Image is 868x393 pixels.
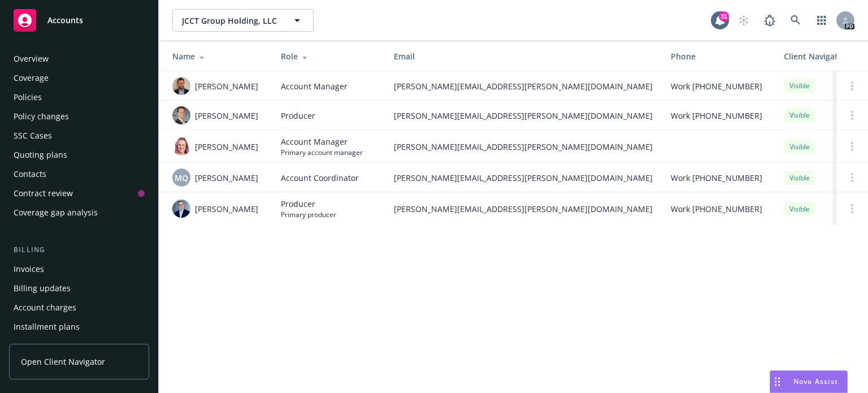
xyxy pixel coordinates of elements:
div: Invoices [14,260,44,278]
a: Coverage [9,69,149,87]
span: [PERSON_NAME][EMAIL_ADDRESS][PERSON_NAME][DOMAIN_NAME] [394,172,653,184]
a: Contacts [9,165,149,183]
span: [PERSON_NAME] [195,110,258,122]
span: Account Manager [281,80,348,92]
div: Visible [784,202,815,216]
span: [PERSON_NAME] [195,203,258,215]
span: Nova Assist [793,377,838,386]
div: Phone [671,50,766,62]
img: photo [172,77,190,95]
span: Producer [281,110,315,122]
a: SSC Cases [9,127,149,145]
span: [PERSON_NAME][EMAIL_ADDRESS][PERSON_NAME][DOMAIN_NAME] [394,203,653,215]
span: [PERSON_NAME] [195,172,258,184]
span: [PERSON_NAME] [195,141,258,153]
a: Policies [9,88,149,106]
div: Drag to move [770,371,784,392]
span: Account Coordinator [281,172,359,184]
div: Visible [784,108,815,122]
span: Account Manager [281,136,363,148]
div: Overview [14,50,49,68]
a: Search [784,9,807,32]
span: Work [PHONE_NUMBER] [671,203,762,215]
span: Producer [281,198,336,210]
div: Visible [784,79,815,93]
div: Installment plans [14,318,80,336]
div: Billing updates [14,279,71,297]
span: MQ [175,172,188,184]
span: [PERSON_NAME] [195,80,258,92]
span: Work [PHONE_NUMBER] [671,172,762,184]
img: photo [172,137,190,156]
div: Visible [784,171,815,185]
div: Policies [14,88,42,106]
a: Report a Bug [758,9,781,32]
button: Nova Assist [770,370,848,393]
div: Visible [784,140,815,154]
a: Coverage gap analysis [9,204,149,222]
span: [PERSON_NAME][EMAIL_ADDRESS][PERSON_NAME][DOMAIN_NAME] [394,80,653,92]
div: SSC Cases [14,127,52,145]
div: Role [281,50,376,62]
div: Name [172,50,263,62]
a: Contract review [9,184,149,202]
span: Accounts [47,16,83,25]
a: Start snowing [732,9,755,32]
span: Work [PHONE_NUMBER] [671,110,762,122]
span: [PERSON_NAME][EMAIL_ADDRESS][PERSON_NAME][DOMAIN_NAME] [394,141,653,153]
span: Primary account manager [281,148,363,157]
span: Primary producer [281,210,336,219]
button: JCCT Group Holding, LLC [172,9,314,32]
span: Open Client Navigator [21,356,105,368]
a: Quoting plans [9,146,149,164]
div: Billing [9,244,149,256]
div: Coverage [14,69,49,87]
a: Account charges [9,299,149,317]
div: Policy changes [14,107,69,126]
a: Installment plans [9,318,149,336]
a: Switch app [810,9,833,32]
img: photo [172,200,190,218]
a: Policy changes [9,107,149,126]
a: Billing updates [9,279,149,297]
div: Email [394,50,653,62]
span: JCCT Group Holding, LLC [182,15,280,27]
div: Coverage gap analysis [14,204,98,222]
span: Work [PHONE_NUMBER] [671,80,762,92]
div: Contract review [14,184,73,202]
img: photo [172,106,190,124]
a: Accounts [9,5,149,36]
a: Invoices [9,260,149,278]
div: Account charges [14,299,76,317]
div: Quoting plans [14,146,67,164]
span: [PERSON_NAME][EMAIL_ADDRESS][PERSON_NAME][DOMAIN_NAME] [394,110,653,122]
a: Overview [9,50,149,68]
div: Contacts [14,165,46,183]
div: 31 [719,11,729,21]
